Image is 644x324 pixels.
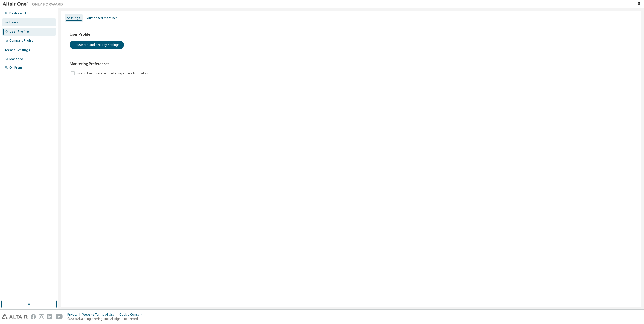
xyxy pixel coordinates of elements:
[47,314,52,319] img: linkedin.svg
[56,314,63,319] img: youtube.svg
[119,313,145,317] div: Cookie Consent
[9,66,22,70] div: On Prem
[67,313,82,317] div: Privacy
[9,57,23,61] div: Managed
[70,41,124,49] button: Password and Security Settings
[9,20,18,24] div: Users
[82,313,119,317] div: Website Terms of Use
[67,317,145,321] p: © 2025 Altair Engineering, Inc. All Rights Reserved.
[3,2,66,7] img: Altair One
[9,30,29,34] div: User Profile
[39,314,44,319] img: instagram.svg
[9,39,33,43] div: Company Profile
[70,32,632,37] h3: User Profile
[3,48,30,52] div: License Settings
[76,70,150,76] label: I would like to receive marketing emails from Altair
[67,16,80,20] div: Settings
[2,314,28,319] img: altair_logo.svg
[9,11,26,15] div: Dashboard
[70,61,632,66] h3: Marketing Preferences
[31,314,36,319] img: facebook.svg
[87,16,118,20] div: Authorized Machines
